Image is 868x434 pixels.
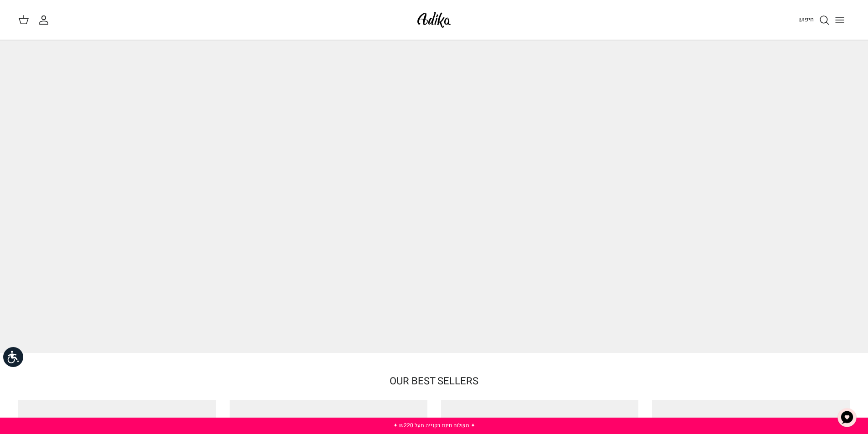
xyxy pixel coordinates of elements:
span: חיפוש [798,15,814,24]
img: Adika IL [415,9,453,31]
button: Toggle menu [830,10,850,30]
a: החשבון שלי [38,15,53,26]
a: חיפוש [798,15,830,26]
a: OUR BEST SELLERS [390,374,478,388]
button: צ'אט [833,404,861,431]
a: ✦ משלוח חינם בקנייה מעל ₪220 ✦ [393,421,475,429]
